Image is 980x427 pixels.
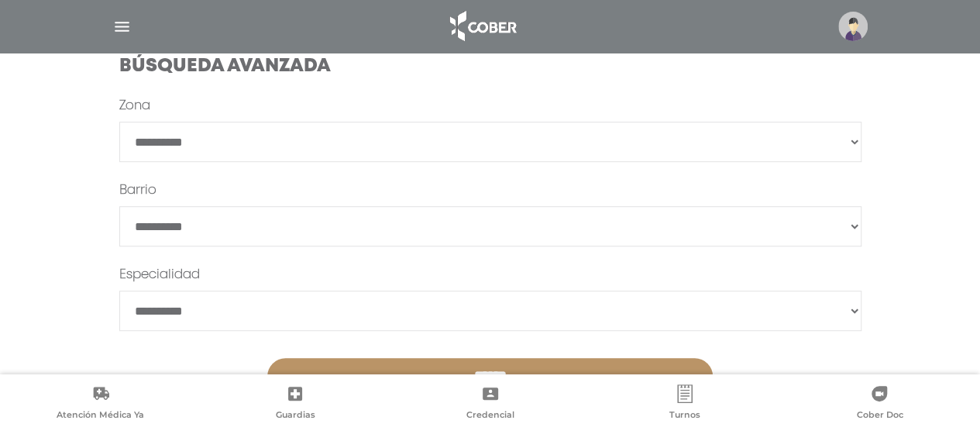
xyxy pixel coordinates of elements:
a: Credencial [393,384,587,424]
img: Cober_menu-lines-white.svg [112,17,132,36]
h4: Búsqueda Avanzada [119,56,861,78]
a: Guardias [198,384,392,424]
label: Barrio [119,181,156,200]
span: Credencial [466,409,514,423]
img: profile-placeholder.svg [838,12,868,41]
a: Atención Médica Ya [3,384,198,424]
img: logo_cober_home-white.png [442,8,523,45]
span: Guardias [276,409,315,423]
label: Especialidad [119,266,200,284]
a: Turnos [587,384,782,424]
label: Zona [119,97,150,115]
span: Cober Doc [856,409,903,423]
span: Atención Médica Ya [57,409,144,423]
a: Cober Doc [782,384,977,424]
span: Turnos [669,409,700,423]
